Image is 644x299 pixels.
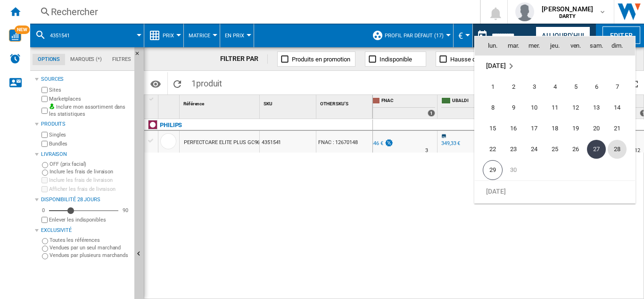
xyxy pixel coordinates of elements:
span: 20 [587,119,606,138]
span: 16 [504,119,523,138]
td: Wednesday September 17 2025 [524,118,545,139]
td: Monday September 15 2025 [475,118,503,139]
span: 4 [545,77,564,96]
td: Sunday September 21 2025 [607,118,635,139]
span: 12 [566,98,585,117]
span: 1 [483,77,502,96]
td: Tuesday September 2 2025 [503,77,524,97]
span: 9 [504,98,523,117]
td: Monday September 1 2025 [475,77,503,97]
span: 3 [525,77,544,96]
td: September 2025 [475,55,635,77]
span: 29 [483,160,503,180]
span: 22 [483,140,502,159]
span: 8 [483,98,502,117]
td: Wednesday September 3 2025 [524,77,545,97]
td: Thursday September 18 2025 [545,118,565,139]
span: 5 [566,77,585,96]
span: 2 [504,77,523,96]
td: Thursday September 11 2025 [545,97,565,118]
tr: Week 2 [475,97,635,118]
td: Friday September 26 2025 [565,139,586,160]
tr: Week 4 [475,139,635,160]
tr: Week 1 [475,77,635,97]
td: Wednesday September 24 2025 [524,139,545,160]
td: Monday September 29 2025 [475,160,503,181]
th: mer. [524,36,545,55]
td: Saturday September 13 2025 [586,97,607,118]
th: mar. [503,36,524,55]
span: 11 [545,98,564,117]
td: Sunday September 7 2025 [607,77,635,97]
span: 15 [483,119,502,138]
td: Saturday September 6 2025 [586,77,607,97]
td: Wednesday September 10 2025 [524,97,545,118]
span: 18 [545,119,564,138]
span: 6 [587,77,606,96]
td: Tuesday September 9 2025 [503,97,524,118]
td: Friday September 5 2025 [565,77,586,97]
tr: Week undefined [475,55,635,77]
span: 21 [608,119,627,138]
th: jeu. [545,36,565,55]
td: Tuesday September 30 2025 [503,160,524,181]
td: Thursday September 4 2025 [545,77,565,97]
tr: Week undefined [475,180,635,202]
span: 13 [587,98,606,117]
tr: Week 5 [475,160,635,181]
td: Monday September 8 2025 [475,97,503,118]
span: 26 [566,140,585,159]
th: dim. [607,36,635,55]
span: [DATE] [486,187,505,195]
td: Monday September 22 2025 [475,139,503,160]
span: 10 [525,98,544,117]
span: 27 [587,140,606,159]
span: 14 [608,98,627,117]
span: 24 [525,140,544,159]
td: Tuesday September 16 2025 [503,118,524,139]
tr: Week 3 [475,118,635,139]
span: 7 [608,77,627,96]
td: Tuesday September 23 2025 [503,139,524,160]
span: 17 [525,119,544,138]
td: Sunday September 28 2025 [607,139,635,160]
span: 28 [608,140,627,159]
td: Sunday September 14 2025 [607,97,635,118]
md-calendar: Calendar [475,36,635,203]
span: 23 [504,140,523,159]
th: ven. [565,36,586,55]
span: [DATE] [486,62,505,69]
span: 19 [566,119,585,138]
td: Saturday September 27 2025 [586,139,607,160]
td: Thursday September 25 2025 [545,139,565,160]
th: lun. [475,36,503,55]
th: sam. [586,36,607,55]
td: Friday September 12 2025 [565,97,586,118]
td: Friday September 19 2025 [565,118,586,139]
td: Saturday September 20 2025 [586,118,607,139]
span: 25 [545,140,564,159]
